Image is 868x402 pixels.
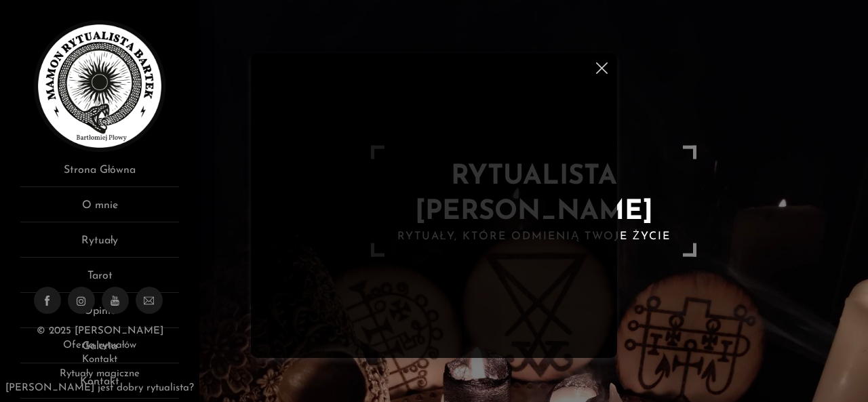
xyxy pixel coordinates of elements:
[20,197,179,222] a: O mnie
[596,62,608,74] img: cross.svg
[20,162,179,187] a: Strona Główna
[20,233,179,258] a: Rytuały
[5,383,194,393] a: [PERSON_NAME] jest dobry rytualista?
[60,369,140,379] a: Rytuały magiczne
[63,340,136,350] a: Oferta rytuałów
[82,355,117,365] a: Kontakt
[34,20,165,152] img: Rytualista Bartek
[20,268,179,293] a: Tarot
